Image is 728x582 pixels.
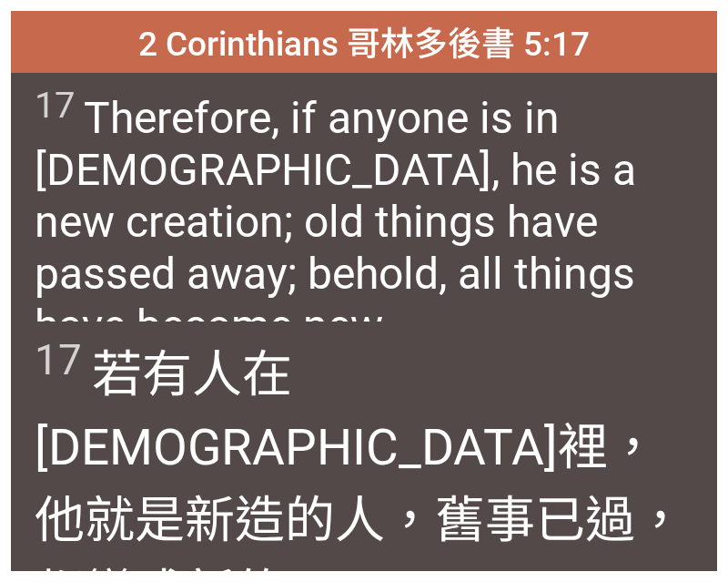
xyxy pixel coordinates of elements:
span: Therefore, if anyone is in [DEMOGRAPHIC_DATA], he is a new creation; old things have passed away;... [35,84,694,352]
sup: 17 [35,84,75,127]
span: 2 Corinthians 哥林多後書 5:17 [138,16,590,66]
sup: 17 [35,335,82,384]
